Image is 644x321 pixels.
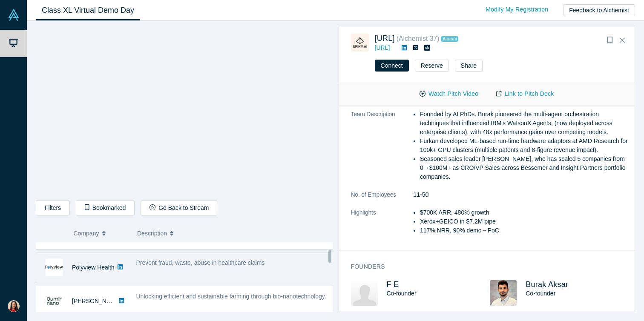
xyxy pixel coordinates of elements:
dt: Team Description [351,110,414,190]
li: Xerox+GEICO in $7.2M pipe [420,217,629,226]
li: 117% NRR, 90% demo→PoC [420,226,629,235]
button: Feedback to Alchemist [563,4,635,16]
span: Description [137,224,167,242]
h3: Founders [351,262,618,271]
a: Link to Pitch Deck [487,86,563,101]
dd: 11-50 [414,190,630,199]
a: [URL] [375,44,390,51]
span: Company [74,224,99,242]
button: Go Back to Stream [141,201,218,215]
button: Share [455,60,483,72]
span: Unlocking efficient and sustainable farming through bio-nanotechnology. [136,293,326,300]
button: Bookmark [604,34,616,46]
img: F E's Profile Image [351,280,378,306]
span: Co-founder [526,290,555,297]
a: Burak Aksar [526,280,568,289]
dt: Highlights [351,208,414,244]
button: Watch Pitch Video [411,86,487,101]
iframe: MELURNA [36,28,332,194]
img: Polyview Health's Logo [45,258,63,276]
li: Founded by AI PhDs. Burak pioneered the multi-agent orchestration techniques that influenced IBM'... [420,110,629,137]
button: Reserve [415,60,449,72]
img: Qumir Nano's Logo [45,292,63,310]
a: Polyview Health [72,264,115,271]
button: Filters [36,201,70,215]
li: $700K ARR, 480% growth [420,208,629,217]
span: Alumni [441,36,458,42]
a: [URL] [375,34,395,43]
a: F E [387,280,399,289]
button: Close [616,34,629,47]
img: Alchemist Vault Logo [8,9,20,21]
li: Seasoned sales leader [PERSON_NAME], who has scaled 5 companies from 0→$100M+ as CRO/VP Sales acr... [420,155,629,181]
button: Company [74,224,129,242]
a: [PERSON_NAME] [72,298,121,304]
small: ( Alchemist 37 ) [397,35,440,42]
a: Class XL Virtual Demo Day [36,0,140,20]
button: Description [137,224,327,242]
img: Wendy Lim's Account [8,300,20,312]
a: Modify My Registration [477,2,557,17]
li: Furkan developed ML-based run-time hardware adaptors at AMD Research for 100k+ GPU clusters (mult... [420,137,629,155]
img: Spiky.ai's Logo [351,34,369,52]
button: Connect [375,60,409,72]
span: Co-founder [387,290,417,297]
img: Burak Aksar's Profile Image [490,280,517,306]
dt: No. of Employees [351,190,414,208]
span: Prevent fraud, waste, abuse in healthcare claims [136,259,265,266]
button: Bookmarked [76,201,135,215]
